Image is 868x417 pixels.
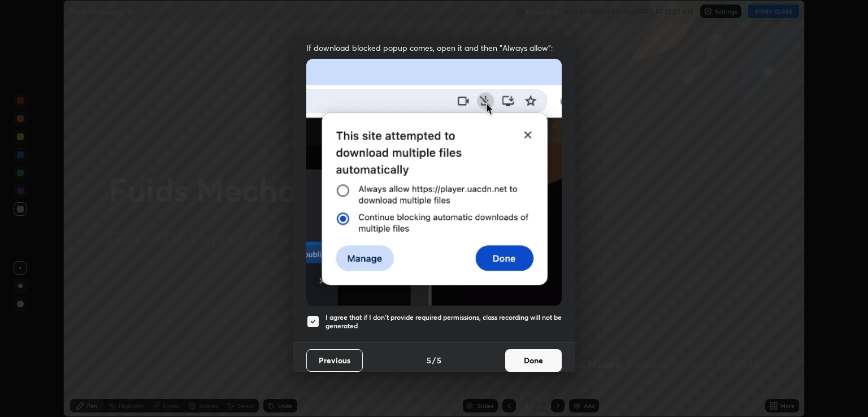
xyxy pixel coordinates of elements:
img: downloads-permission-blocked.gif [306,59,562,306]
h4: 5 [437,354,441,366]
h4: 5 [427,354,431,366]
span: If download blocked popup comes, open it and then "Always allow": [306,42,562,53]
button: Previous [306,349,363,372]
button: Done [505,349,562,372]
h5: I agree that if I don't provide required permissions, class recording will not be generated [325,313,562,331]
h4: / [432,354,436,366]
